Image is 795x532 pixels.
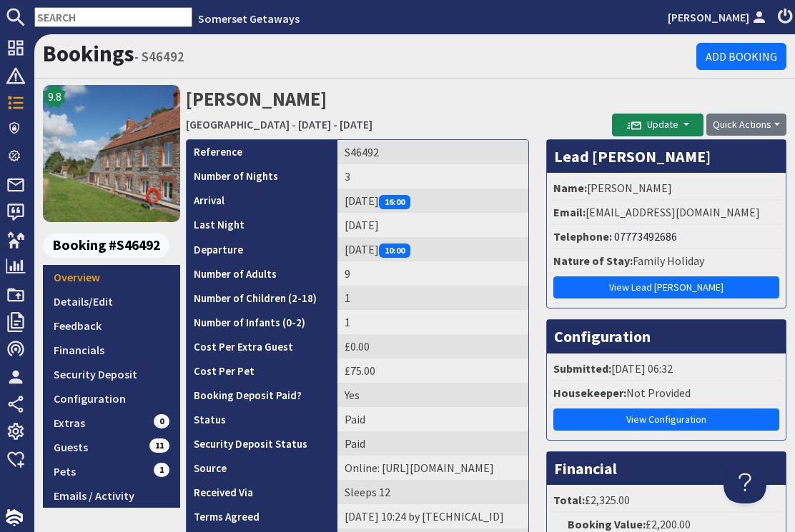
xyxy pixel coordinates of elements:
i: Agreements were checked at the time of signing booking terms:<br>- I AGREE to let Sleeps12.com Li... [260,512,271,523]
th: Number of Adults [187,261,337,286]
th: Last Night [187,213,337,237]
span: 10:00 [379,244,410,258]
li: [DATE] 06:32 [550,357,782,381]
td: Paid [337,431,528,456]
th: Status [187,407,337,431]
li: Not Provided [550,381,782,406]
th: Reference [187,140,337,164]
a: Add Booking [696,43,786,70]
strong: Housekeeper: [553,386,626,400]
button: Update [612,114,703,136]
a: Security Deposit [43,362,180,386]
span: - [292,117,296,131]
th: Booking Deposit Paid? [187,383,337,407]
a: Guests11 [43,435,180,459]
th: Cost Per Pet [187,358,337,383]
a: [DATE] - [DATE] [298,117,372,131]
td: 1 [337,310,528,334]
th: Terms Agreed [187,504,337,528]
td: £75.00 [337,358,528,383]
span: 16:00 [379,195,410,209]
strong: Name: [553,181,587,195]
td: Online: https://www.bing.com/ [337,456,528,480]
td: [DATE] [337,237,528,261]
span: Booking #S46492 [43,234,169,258]
span: 11 [149,438,169,453]
strong: Email: [553,205,586,219]
a: [PERSON_NAME] [668,9,769,26]
small: - S46492 [134,49,184,65]
strong: Total: [553,493,585,507]
iframe: Toggle Customer Support [724,461,766,503]
td: [DATE] 10:24 by [TECHNICAL_ID] [337,504,528,528]
td: [DATE] [337,189,528,213]
a: Financials [43,338,180,362]
a: Emails / Activity [43,483,180,508]
h3: Configuration [547,320,786,353]
a: Bookings [43,39,134,67]
td: £0.00 [337,334,528,358]
a: Riverside's icon9.8 [43,85,180,222]
span: 1 [154,463,169,477]
th: Number of Nights [187,164,337,189]
strong: Submitted: [553,361,611,376]
th: Number of Children (2-18) [187,286,337,310]
h3: Lead [PERSON_NAME] [547,140,786,173]
a: Details/Edit [43,289,180,313]
td: S46492 [337,140,528,164]
th: Number of Infants (0-2) [187,310,337,334]
img: Riverside's icon [43,85,180,222]
th: Security Deposit Status [187,431,337,456]
a: Pets1 [43,459,180,483]
th: Cost Per Extra Guest [187,334,337,358]
td: 9 [337,261,528,286]
a: Feedback [43,313,180,338]
strong: Telephone: [553,229,612,244]
td: Yes [337,383,528,407]
td: Paid [337,407,528,431]
button: Quick Actions [706,114,786,136]
td: 1 [337,286,528,310]
a: 07773492686 [614,229,677,244]
a: Somerset Getaways [198,11,300,26]
a: View Lead [PERSON_NAME] [553,276,779,298]
img: staytech_i_w-64f4e8e9ee0a9c174fd5317b4b171b261742d2d393467e5bdba4413f4f884c10.svg [6,509,23,526]
span: 9.8 [48,88,61,105]
a: Extras0 [43,411,180,435]
li: £2,325.00 [550,488,782,513]
span: Update [627,118,678,131]
th: Arrival [187,189,337,213]
li: [EMAIL_ADDRESS][DOMAIN_NAME] [550,201,782,225]
a: Configuration [43,386,180,411]
a: [GEOGRAPHIC_DATA] [186,117,290,131]
a: Booking #S46492 [43,234,174,258]
input: SEARCH [34,7,192,27]
th: Source [187,456,337,480]
li: Family Holiday [550,249,782,273]
a: View Configuration [553,408,779,431]
strong: Booking Value: [568,517,646,531]
th: Departure [187,237,337,261]
td: Sleeps 12 [337,480,528,504]
h2: [PERSON_NAME] [186,85,612,136]
th: Received Via [187,480,337,504]
td: [DATE] [337,213,528,237]
a: Overview [43,265,180,289]
li: [PERSON_NAME] [550,176,782,201]
td: 3 [337,164,528,189]
h3: Financial [547,452,786,485]
strong: Nature of Stay: [553,254,633,268]
span: 0 [154,414,169,428]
